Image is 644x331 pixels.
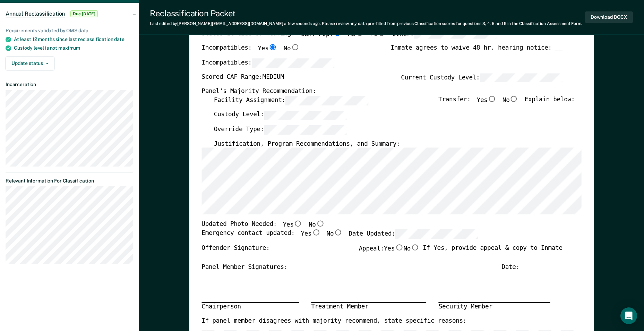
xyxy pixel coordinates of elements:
button: Download DOCX [585,11,633,23]
input: Yes [487,96,496,102]
span: Annual Reclassification [6,10,65,17]
label: Date Updated: [349,229,478,239]
div: Panel's Majority Recommendation: [201,88,563,96]
div: Inmate agrees to waive 48 hr. hearing notice: __ [390,44,562,59]
span: maximum [58,45,80,51]
div: Security Member [438,302,550,311]
div: Incompatibles: [201,44,300,59]
input: Override Type: [264,125,346,135]
label: Custody Level: [214,111,346,120]
label: Current Custody Level: [401,73,563,83]
label: Override Type: [214,125,346,135]
label: Yes [283,221,302,229]
input: No [411,244,420,251]
label: Appeal: [359,244,419,258]
input: Yes [293,221,302,227]
label: Incompatibles: [201,59,334,68]
div: Emergency contact updated: [201,229,478,244]
input: No [316,221,325,227]
label: No [403,244,419,253]
dt: Incarceration [6,82,133,87]
div: Transfer: Explain below: [438,96,575,110]
label: No [309,221,325,229]
input: No [509,96,518,102]
div: Updated Photo Needed: [201,221,325,229]
input: Facility Assignment: [285,96,368,105]
input: Custody Level: [264,111,346,120]
span: a few seconds ago [284,21,320,26]
div: Date: ___________ [501,264,563,272]
input: No [291,44,300,51]
input: Yes [311,229,320,236]
div: Custody level is not [14,45,133,51]
label: No [283,44,299,53]
span: Due [DATE] [70,10,98,17]
label: Yes [384,244,403,253]
label: Yes [258,44,277,53]
dt: Relevant Information For Classification [6,178,133,184]
input: Incompatibles: [252,59,334,68]
div: Reclassification Packet [150,8,582,18]
input: No [334,229,343,236]
div: Requirements validated by OMS data [6,28,133,34]
label: No [503,96,518,105]
label: Facility Assignment: [214,96,368,105]
input: Date Updated: [395,229,478,239]
label: If panel member disagrees with majority recommend, state specific reasons: [201,317,466,325]
div: Open Intercom Messenger [620,307,637,324]
div: Status at time of hearing: [201,30,496,44]
label: No [326,229,342,239]
span: date [114,36,124,42]
input: Yes [395,244,404,251]
label: Justification, Program Recommendations, and Summary: [214,140,400,148]
div: Offender Signature: _______________________ If Yes, provide appeal & copy to Inmate [201,244,563,264]
input: Yes [268,44,277,51]
div: At least 12 months since last reclassification [14,36,133,42]
label: Scored CAF Range: MEDIUM [201,73,284,83]
label: Yes [476,96,496,105]
label: Yes [301,229,320,239]
div: Panel Member Signatures: [201,264,287,272]
div: Treatment Member [311,302,426,311]
div: Last edited by [PERSON_NAME][EMAIL_ADDRESS][DOMAIN_NAME] . Please review any data pre-filled from... [150,21,582,26]
div: Chairperson [201,302,299,311]
input: Current Custody Level: [480,73,562,83]
button: Update status [6,57,54,70]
